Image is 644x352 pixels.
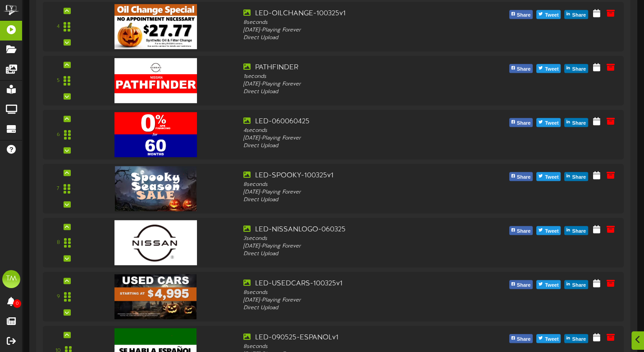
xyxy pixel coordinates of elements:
div: Direct Upload [243,250,472,258]
span: Share [570,172,588,182]
button: Share [509,118,533,127]
button: Share [564,10,588,19]
span: Share [570,118,588,128]
span: Tweet [543,172,560,182]
span: Tweet [543,226,560,236]
span: Share [570,226,588,236]
button: Share [564,172,588,181]
div: LED-SPOOKY-100325v1 [243,171,472,181]
button: Tweet [536,118,561,127]
button: Tweet [536,64,561,73]
span: Tweet [543,10,560,20]
span: Tweet [543,280,560,290]
span: Tweet [543,64,560,74]
div: Direct Upload [243,142,472,150]
div: 4 seconds [243,127,472,135]
span: Share [515,64,533,74]
div: LED-USEDCARS-100325v1 [243,279,472,289]
span: Share [570,64,588,74]
button: Tweet [536,10,561,19]
span: Share [515,280,533,290]
span: Share [515,10,533,20]
button: Share [509,280,533,289]
button: Tweet [536,334,561,343]
span: Share [570,10,588,20]
button: Tweet [536,280,561,289]
div: Direct Upload [243,34,472,42]
div: LED-060060425 [243,117,472,127]
img: f3508c25-174a-4265-86ea-f4d7df8d762b.png [114,112,197,157]
img: 14d8b8fb-3272-4c87-9d3f-2819db572091.png [114,58,197,103]
button: Share [564,280,588,289]
button: Share [564,64,588,73]
div: LED-090525-ESPANOLv1 [243,333,472,343]
div: [DATE] - Playing Forever [243,135,472,142]
div: Direct Upload [243,304,472,312]
div: 8 seconds [243,181,472,189]
div: [DATE] - Playing Forever [243,27,472,34]
button: Share [509,172,533,181]
div: LED-OILCHANGE-100325v1 [243,9,472,19]
button: Share [564,118,588,127]
div: Direct Upload [243,196,472,204]
button: Share [509,226,533,235]
div: 8 seconds [243,289,472,297]
span: Share [570,334,588,344]
div: [DATE] - Playing Forever [243,243,472,250]
span: Share [515,172,533,182]
div: 6 [57,131,60,139]
div: 1 seconds [243,73,472,81]
span: Tweet [543,118,560,128]
span: Tweet [543,334,560,344]
div: [DATE] - Playing Forever [243,297,472,304]
img: faac00c6-e6d9-49ca-9436-4de695aca3ef.png [114,274,196,319]
button: Share [509,10,533,19]
span: Share [515,226,533,236]
div: LED-NISSANLOGO-060325 [243,225,472,235]
button: Share [509,334,533,343]
div: 8 [57,239,60,247]
div: Direct Upload [243,88,472,96]
img: 2ea8e309-6aa8-488c-b9c5-d4fee8bd5310.png [114,4,196,49]
span: Share [515,118,533,128]
button: Share [564,226,588,235]
button: Share [564,334,588,343]
div: [DATE] - Playing Forever [243,81,472,88]
span: Share [570,280,588,290]
img: ae93ae6d-2d5e-4b18-9deb-b784ffbb5031.png [115,166,196,211]
button: Tweet [536,172,561,181]
div: 8 seconds [243,343,472,351]
div: 3 seconds [243,235,472,243]
div: 8 seconds [243,19,472,27]
img: 26bc399f-2b3b-408d-b46d-3c698655b0b0.png [114,220,197,265]
div: [DATE] - Playing Forever [243,189,472,196]
button: Tweet [536,226,561,235]
div: PATHFINDER [243,63,472,73]
button: Share [509,64,533,73]
span: 0 [13,299,21,308]
div: TM [2,270,20,288]
div: 9 [57,293,60,301]
span: Share [515,334,533,344]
